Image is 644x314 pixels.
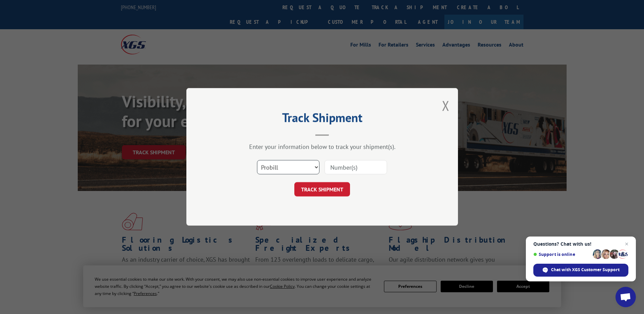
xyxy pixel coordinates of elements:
[533,252,590,257] span: Support is online
[615,287,636,307] div: Open chat
[533,264,628,277] div: Chat with XGS Customer Support
[220,113,424,126] h2: Track Shipment
[220,143,424,151] div: Enter your information below to track your shipment(s).
[294,182,350,197] button: TRACK SHIPMENT
[623,240,631,248] span: Close chat
[551,267,620,273] span: Chat with XGS Customer Support
[442,97,449,115] button: Close modal
[533,241,628,247] span: Questions? Chat with us!
[325,160,387,175] input: Number(s)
